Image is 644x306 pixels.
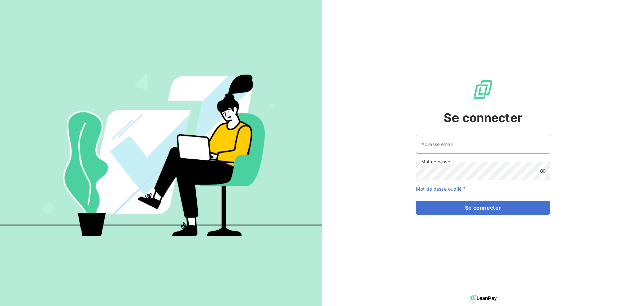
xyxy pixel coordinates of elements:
img: Logo LeanPay [472,79,494,100]
a: Mot de passe oublié ? [416,186,465,192]
button: Se connecter [416,201,550,215]
input: placeholder [416,135,550,154]
span: Se connecter [444,108,522,127]
img: logo [469,293,497,303]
